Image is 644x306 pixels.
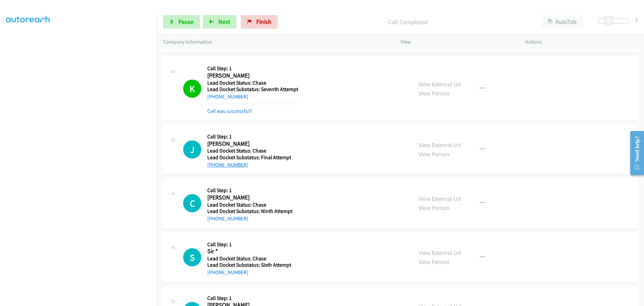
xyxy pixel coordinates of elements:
a: Finish [241,15,278,29]
h5: Call Step: 1 [207,133,297,140]
p: Company Information [163,38,388,46]
a: View Person [419,89,449,97]
h1: K [183,80,201,98]
iframe: Resource Center [625,126,644,180]
p: Call Completed [287,17,529,27]
h5: Lead Docket Status: Chase [207,147,297,154]
h1: C [183,194,201,212]
a: Pause [163,15,200,29]
div: The call is yet to be attempted [183,248,201,266]
h1: S [183,248,201,266]
h2: [PERSON_NAME] [207,72,297,80]
a: [PHONE_NUMBER] [207,93,248,100]
h5: Lead Docket Substatus: Seventh Attempt [207,86,298,93]
button: AutoTab [541,15,583,29]
h2: [PERSON_NAME] [207,194,297,202]
h1: J [183,140,201,159]
h5: Lead Docket Status: Chase [207,80,298,86]
h2: [PERSON_NAME] [207,140,297,148]
h5: Lead Docket Status: Chase [207,202,297,208]
h5: Call Step: 1 [207,65,298,72]
a: [PHONE_NUMBER] [207,162,248,168]
span: Next [218,18,230,26]
h5: Call Step: 1 [207,295,298,302]
a: View External Url [419,249,461,257]
h5: Call Step: 1 [207,187,297,194]
h5: Lead Docket Substatus: Ninth Attempt [207,208,297,215]
h5: Call Step: 1 [207,241,297,248]
div: 5 [635,15,638,24]
button: Next [203,15,236,29]
a: View External Url [419,195,461,203]
p: View [400,38,513,46]
span: Pause [178,18,194,26]
h5: Lead Docket Substatus: Final Attempt [207,154,297,161]
a: [PHONE_NUMBER] [207,215,248,222]
a: View Person [419,258,449,266]
h5: Lead Docket Substatus: Sixth Attempt [207,262,297,268]
span: Finish [256,18,271,26]
a: View External Url [419,141,461,149]
h5: Lead Docket Status: Chase [207,255,297,262]
p: Actions [525,38,638,46]
a: View External Url [419,80,461,88]
a: [PHONE_NUMBER] [207,269,248,275]
a: View Person [419,204,449,212]
a: Call was successful? [207,108,252,114]
div: The call is yet to be attempted [183,194,201,212]
a: View Person [419,150,449,158]
h2: Sir * [207,248,297,255]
